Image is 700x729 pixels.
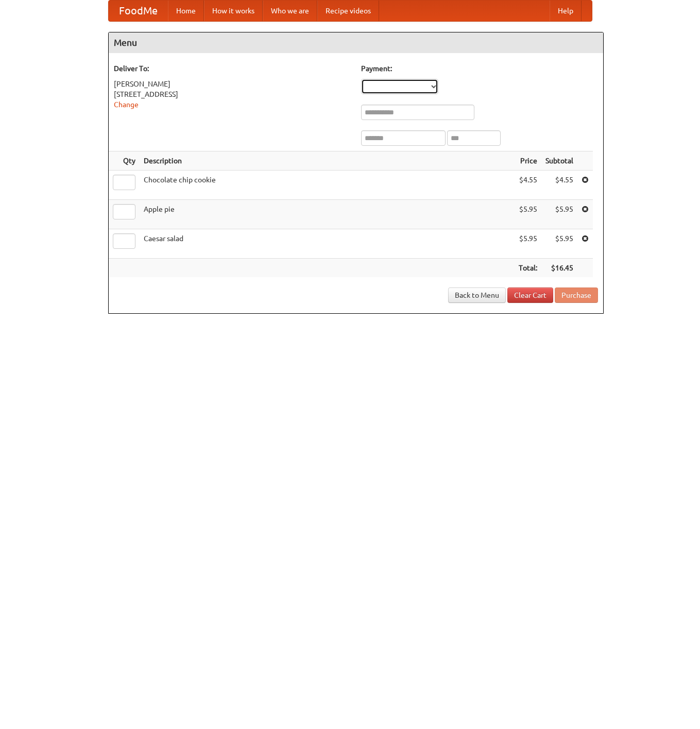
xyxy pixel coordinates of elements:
td: $5.95 [515,229,541,259]
a: Clear Cart [507,287,553,303]
th: Description [140,151,515,171]
button: Purchase [555,287,598,303]
a: Help [550,1,582,21]
a: Who we are [263,1,317,21]
td: Chocolate chip cookie [140,171,515,200]
td: $4.55 [515,171,541,200]
div: [STREET_ADDRESS] [114,89,351,99]
td: $5.95 [541,200,577,229]
h5: Deliver To: [114,63,351,74]
th: Subtotal [541,151,577,171]
td: Caesar salad [140,229,515,259]
a: FoodMe [109,1,168,21]
th: Qty [109,151,140,171]
th: $16.45 [541,259,577,278]
a: Change [114,100,139,109]
h4: Menu [109,32,603,53]
td: $5.95 [541,229,577,259]
a: Recipe videos [317,1,379,21]
a: Back to Menu [448,287,506,303]
th: Total: [515,259,541,278]
a: Home [168,1,204,21]
td: $5.95 [515,200,541,229]
div: [PERSON_NAME] [114,79,351,89]
td: $4.55 [541,171,577,200]
a: How it works [204,1,263,21]
td: Apple pie [140,200,515,229]
th: Price [515,151,541,171]
h5: Payment: [361,63,598,74]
